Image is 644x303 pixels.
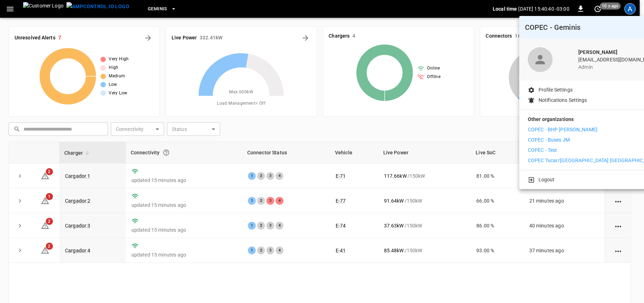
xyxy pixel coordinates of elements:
p: COPEC - Test [528,147,557,154]
p: Notifications Settings [539,97,587,104]
div: profile-icon [528,47,553,72]
p: Profile Settings [539,86,573,94]
b: [PERSON_NAME] [579,49,618,55]
p: COPEC - Buses JM [528,136,570,144]
p: COPEC - BHP [PERSON_NAME] [528,126,597,133]
p: Logout [539,176,555,183]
